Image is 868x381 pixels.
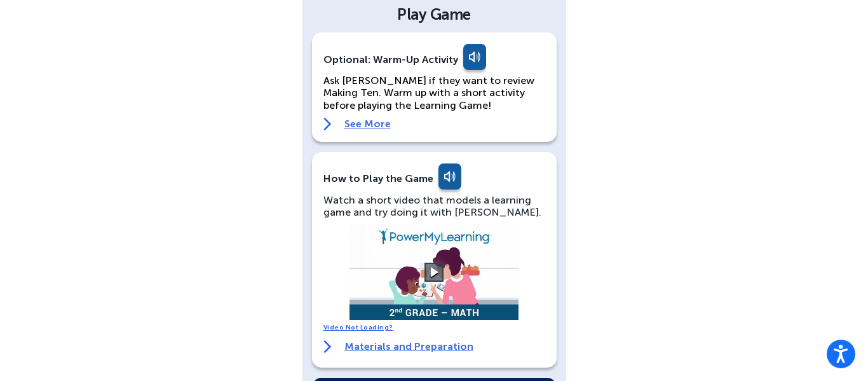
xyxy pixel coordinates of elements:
[323,340,332,353] img: right-arrow.svg
[323,194,545,218] div: Watch a short video that models a learning game and try doing it with [PERSON_NAME].
[323,118,545,130] a: See More
[323,74,545,111] p: Ask [PERSON_NAME] if they want to review Making Ten. Warm up with a short activity before playing...
[323,324,393,331] a: Video Not Loading?
[323,340,473,353] a: Materials and Preparation
[323,44,545,74] div: Optional: Warm-Up Activity
[323,172,433,184] div: How to Play the Game
[323,118,332,130] img: right-arrow.svg
[325,7,543,22] div: Play Game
